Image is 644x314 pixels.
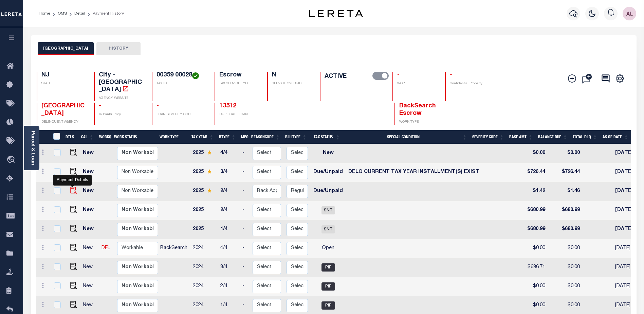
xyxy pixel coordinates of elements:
[612,163,643,182] td: [DATE]
[80,201,99,220] td: New
[157,81,206,86] p: TAX ID
[30,131,35,165] a: Parcel & Loan
[219,103,236,109] a: 13512
[39,12,50,16] a: Home
[321,301,335,310] span: PIF
[240,258,250,277] td: -
[190,239,218,258] td: 2024
[207,150,212,155] img: Star.svg
[41,81,86,86] p: STATE
[450,72,452,78] span: -
[38,42,94,55] button: [GEOGRAPHIC_DATA]
[41,103,85,117] span: [GEOGRAPHIC_DATA]
[58,12,67,16] a: OMS
[240,201,250,220] td: -
[399,103,436,117] span: BackSearch Escrow
[325,72,347,81] label: ACTIVE
[218,144,240,163] td: 4/4
[99,96,144,101] p: AGENCY WEBSITE
[570,130,600,144] th: Total DLQ: activate to sort column ascending
[240,163,250,182] td: -
[41,120,86,125] p: DELINQUENT AGENCY
[309,130,343,144] th: Tax Status: activate to sort column ascending
[535,130,570,144] th: Balance Due: activate to sort column ascending
[53,175,92,186] div: Payment Details
[238,130,249,144] th: MPO
[519,258,548,277] td: $686.71
[218,201,240,220] td: 2/4
[548,220,583,239] td: $680.99
[548,144,583,163] td: $0.00
[272,72,312,79] h4: N
[99,72,144,94] h4: City - [GEOGRAPHIC_DATA]
[157,130,189,144] th: Work Type
[240,182,250,201] td: -
[190,182,218,201] td: 2025
[219,72,259,79] h4: Escrow
[240,144,250,163] td: -
[519,182,548,201] td: $1.42
[397,81,437,86] p: WOP
[157,112,206,117] p: LOAN SEVERITY CODE
[102,246,110,250] a: DEL
[311,239,346,258] td: Open
[157,103,159,109] span: -
[548,201,583,220] td: $680.99
[311,144,346,163] td: New
[80,220,99,239] td: New
[311,163,346,182] td: Due/Unpaid
[190,163,218,182] td: 2025
[80,239,99,258] td: New
[519,144,548,163] td: $0.00
[612,201,643,220] td: [DATE]
[36,130,49,144] th: &nbsp;&nbsp;&nbsp;&nbsp;&nbsp;&nbsp;&nbsp;&nbsp;&nbsp;&nbsp;
[519,239,548,258] td: $0.00
[311,182,346,201] td: Due/Unpaid
[348,170,479,174] span: DELQ CURRENT TAX YEAR INSTALLMENT(S) EXIST
[96,130,111,144] th: WorkQ
[272,81,312,86] p: SERVICE OVERRIDE
[612,144,643,163] td: [DATE]
[219,81,259,86] p: TAX SERVICE TYPE
[612,258,643,277] td: [DATE]
[612,239,643,258] td: [DATE]
[321,263,335,272] span: PIF
[507,130,535,144] th: Base Amt: activate to sort column ascending
[548,277,583,296] td: $0.00
[519,277,548,296] td: $0.00
[190,201,218,220] td: 2025
[157,72,206,79] h4: 00359 00028
[80,277,99,296] td: New
[450,81,495,86] p: Confidential Property
[190,220,218,239] td: 2025
[111,130,157,144] th: Work Status
[548,163,583,182] td: $726.44
[99,112,144,117] p: In Bankruptcy
[216,130,238,144] th: RType: activate to sort column ascending
[470,130,507,144] th: Severity Code: activate to sort column ascending
[207,169,212,174] img: Star.svg
[192,72,199,79] img: check-icon-green.svg
[80,258,99,277] td: New
[343,130,470,144] th: Special Condition: activate to sort column ascending
[41,72,86,79] h4: NJ
[397,72,400,78] span: -
[218,220,240,239] td: 1/4
[80,163,99,182] td: New
[207,188,212,193] img: Star.svg
[282,130,309,144] th: BillType: activate to sort column ascending
[612,220,643,239] td: [DATE]
[519,201,548,220] td: $680.99
[80,182,99,201] td: New
[190,277,218,296] td: 2024
[519,163,548,182] td: $726.44
[218,258,240,277] td: 3/4
[249,130,282,144] th: ReasonCode: activate to sort column ascending
[548,239,583,258] td: $0.00
[80,144,99,163] td: New
[548,258,583,277] td: $0.00
[240,220,250,239] td: -
[218,182,240,201] td: 2/4
[6,156,17,164] i: travel_explore
[612,277,643,296] td: [DATE]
